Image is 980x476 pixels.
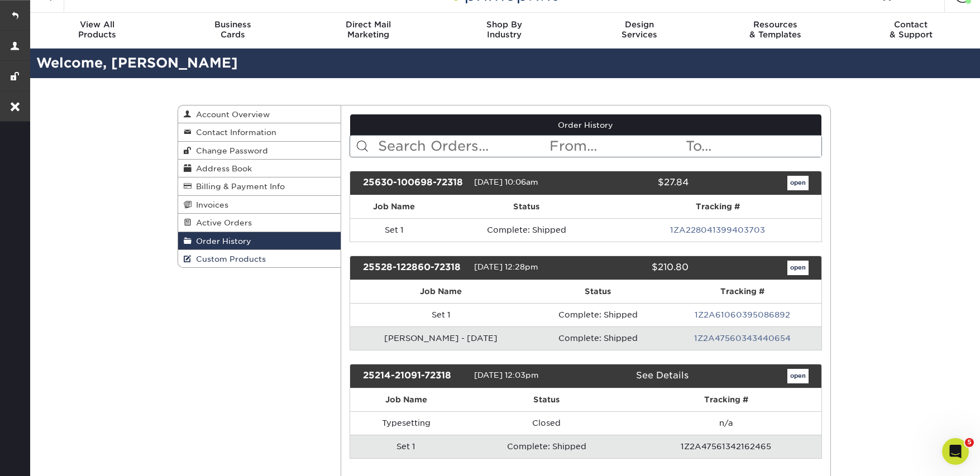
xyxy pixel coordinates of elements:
div: Industry [436,20,572,40]
a: View AllProducts [30,13,165,49]
th: Job Name [350,195,438,218]
span: Order History [192,237,251,246]
div: 25630-100698-72318 [355,176,474,190]
div: $27.84 [577,176,697,190]
span: Business [165,20,300,30]
a: open [787,369,809,383]
input: Search Orders... [377,136,548,157]
a: Direct MailMarketing [300,13,436,49]
th: Job Name [350,280,532,303]
span: [DATE] 10:06am [474,177,538,186]
th: Tracking # [631,388,821,411]
a: Resources& Templates [707,13,843,49]
th: Job Name [350,388,462,411]
a: Invoices [178,196,341,214]
span: Billing & Payment Info [192,182,285,191]
iframe: Google Customer Reviews [3,442,95,472]
a: 1Z2A47560343440654 [694,334,791,343]
td: Set 1 [350,218,438,242]
a: open [787,176,809,190]
a: Order History [350,114,821,136]
th: Status [532,280,663,303]
span: Address Book [192,164,252,173]
div: 25528-122860-72318 [355,261,474,275]
th: Tracking # [664,280,821,303]
span: Contact Information [192,128,276,137]
span: View All [30,20,165,30]
a: Account Overview [178,105,341,123]
span: 5 [965,438,974,447]
div: Marketing [300,20,436,40]
span: [DATE] 12:28pm [474,262,538,271]
a: 1Z2A61060395086892 [695,310,790,319]
a: Active Orders [178,214,341,232]
td: Set 1 [350,435,462,458]
div: & Templates [707,20,843,40]
div: 25214-21091-72318 [355,369,474,383]
span: Contact [843,20,979,30]
td: Complete: Shipped [462,435,631,458]
a: Address Book [178,160,341,177]
input: From... [548,136,685,157]
span: Change Password [192,146,268,155]
a: Order History [178,232,341,250]
td: Closed [462,411,631,435]
td: Complete: Shipped [532,326,663,350]
span: Invoices [192,200,228,209]
a: Contact Information [178,123,341,141]
input: To... [685,136,821,157]
span: Resources [707,20,843,30]
span: Shop By [436,20,572,30]
th: Status [438,195,615,218]
a: Shop ByIndustry [436,13,572,49]
div: Products [30,20,165,40]
td: n/a [631,411,821,435]
span: [DATE] 12:03pm [474,371,539,379]
span: Account Overview [192,110,270,119]
a: Custom Products [178,250,341,267]
td: Complete: Shipped [438,218,615,242]
th: Status [462,388,631,411]
td: [PERSON_NAME] - [DATE] [350,326,532,350]
a: Billing & Payment Info [178,177,341,195]
a: Change Password [178,142,341,160]
a: See Details [636,370,689,381]
h2: Welcome, [PERSON_NAME] [28,53,980,74]
td: Typesetting [350,411,462,435]
span: Active Orders [192,218,252,227]
a: DesignServices [572,13,707,49]
a: BusinessCards [165,13,300,49]
div: & Support [843,20,979,40]
td: Complete: Shipped [532,303,663,326]
span: Design [572,20,707,30]
a: Contact& Support [843,13,979,49]
a: 1ZA228041399403703 [670,225,765,234]
td: Set 1 [350,303,532,326]
div: Cards [165,20,300,40]
td: 1Z2A47561342162465 [631,435,821,458]
div: Services [572,20,707,40]
span: Custom Products [192,254,266,263]
iframe: Intercom live chat [942,438,969,465]
a: open [787,261,809,275]
th: Tracking # [614,195,821,218]
div: $210.80 [577,261,697,275]
span: Direct Mail [300,20,436,30]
